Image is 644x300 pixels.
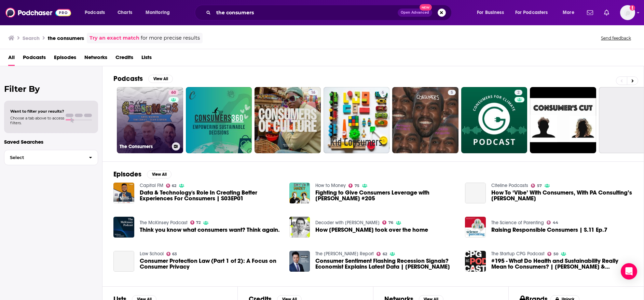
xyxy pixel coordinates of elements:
span: How To ‘Vibe’ With Consumers, With PA Consulting’s [PERSON_NAME] [491,190,633,201]
a: The Startup CPG Podcast [491,251,545,257]
span: Consumer Sentiment Flashing Recession Signals? Economist Explains Latest Data | [PERSON_NAME] [315,258,457,270]
a: Data & Technology's Role In Creating Better Experiences For Consumers | S03EP01 [113,183,134,203]
a: Networks [84,52,107,66]
a: 75 [348,184,359,188]
span: 62 [172,184,176,187]
button: Open AdvancedNew [398,9,432,17]
img: User Profile [620,5,635,20]
a: 6 [324,87,390,153]
a: How to Money [315,183,346,188]
a: 2 [515,90,522,95]
button: Send feedback [599,35,633,41]
a: 57 [531,184,542,188]
a: 62 [376,252,387,256]
a: Think you know what consumers want? Think again. [140,227,280,233]
a: Consumer Sentiment Flashing Recession Signals? Economist Explains Latest Data | Joanne Hsu [315,258,457,270]
span: For Podcasters [515,8,548,17]
a: 6 [379,90,387,95]
div: Open Intercom Messenger [621,263,637,280]
button: open menu [472,7,512,18]
img: Podchaser - Follow, Share and Rate Podcasts [5,6,71,19]
a: Fighting to Give Consumers Leverage with Richard Cordray #205 [315,190,457,201]
a: Try an exact match [90,34,139,42]
span: Select [4,155,83,160]
span: 62 [383,253,387,256]
span: Charts [118,8,132,17]
a: EpisodesView All [113,170,172,178]
a: 72 [190,220,201,225]
span: Podcasts [85,8,105,17]
a: 76 [382,220,393,225]
div: Search podcasts, credits, & more... [201,5,458,20]
a: Citeline Podcasts [491,183,528,188]
button: open menu [141,7,179,18]
a: Show notifications dropdown [584,7,596,18]
a: 60 [168,90,179,95]
span: 72 [196,221,201,224]
a: 2 [461,87,527,153]
a: #195 - What Do Health and Sustainability Really Mean to Consumers? | Dana Kim & Sam Kass [465,251,486,272]
img: Consumer Sentiment Flashing Recession Signals? Economist Explains Latest Data | Joanne Hsu [289,251,310,272]
a: Consumer Protection Law (Part 1 of 2): A Focus on Consumer Privacy [113,251,134,272]
span: 57 [537,184,542,187]
span: Logged in as BerkMarc [620,5,635,20]
h3: Search [23,35,40,41]
a: Fighting to Give Consumers Leverage with Richard Cordray #205 [289,183,310,203]
span: 5 [451,89,453,96]
span: 60 [171,89,176,96]
a: How To ‘Vibe’ With Consumers, With PA Consulting’s Rhea Patten [491,190,633,201]
a: 60The Consumers [117,87,183,153]
a: Lists [141,52,152,66]
a: 44 [547,220,558,225]
span: All [8,52,15,66]
a: Podcasts [23,52,46,66]
a: The McKinsey Podcast [140,220,188,226]
a: The David Lin Report [315,251,374,257]
a: 62 [166,184,177,188]
span: 50 [553,253,558,256]
a: Law School [140,251,164,257]
span: for more precise results [141,34,200,42]
span: Open Advanced [401,11,429,14]
a: 63 [166,252,177,256]
button: View All [148,75,173,83]
h3: the consumers [48,35,84,41]
img: Think you know what consumers want? Think again. [113,217,134,238]
span: 16 [311,89,315,96]
button: open menu [511,7,558,18]
a: How SharkNinja took over the home [315,227,428,233]
span: 44 [553,221,558,224]
h2: Episodes [113,170,141,178]
a: 5 [392,87,458,153]
span: Monitoring [146,8,170,17]
a: PodcastsView All [113,74,173,83]
a: 16 [255,87,321,153]
h3: The Consumers [120,144,169,149]
button: open menu [558,7,583,18]
span: 6 [382,89,384,96]
a: Raising Responsible Consumers | S.11 Ep.7 [491,227,607,233]
span: Credits [115,52,133,66]
span: 76 [388,221,393,224]
button: Select [4,150,98,165]
a: How To ‘Vibe’ With Consumers, With PA Consulting’s Rhea Patten [465,183,486,203]
span: #195 - What Do Health and Sustainability Really Mean to Consumers? | [PERSON_NAME] & [PERSON_NAME] [491,258,633,270]
a: Data & Technology's Role In Creating Better Experiences For Consumers | S03EP01 [140,190,281,201]
span: 2 [517,89,520,96]
button: View All [147,170,172,178]
a: Episodes [54,52,76,66]
span: Fighting to Give Consumers Leverage with [PERSON_NAME] #205 [315,190,457,201]
a: 16 [308,90,318,95]
a: Consumer Protection Law (Part 1 of 2): A Focus on Consumer Privacy [140,258,281,270]
span: For Business [477,8,504,17]
img: Raising Responsible Consumers | S.11 Ep.7 [465,217,486,238]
